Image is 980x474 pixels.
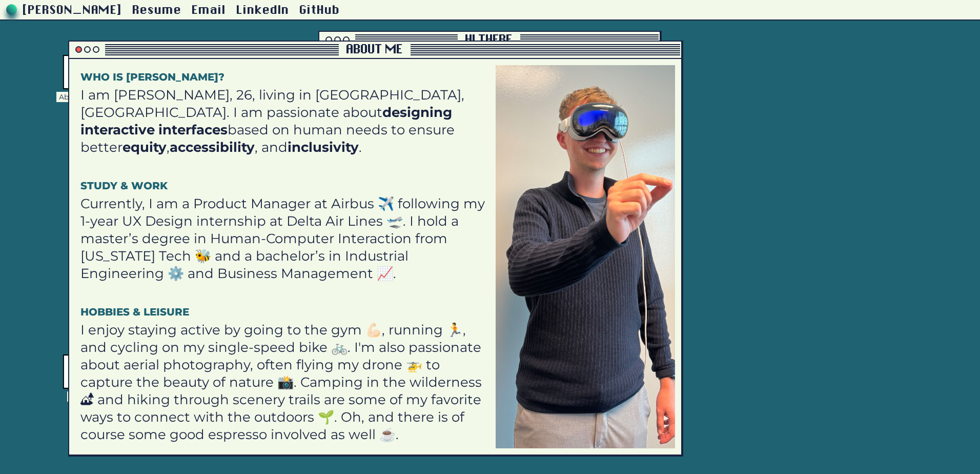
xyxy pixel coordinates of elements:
a: Resume [133,4,182,17]
h4: Hobbies & Leisure [80,292,488,319]
strong: inclusivity [288,139,359,155]
a: [PERSON_NAME] [23,4,122,17]
strong: equity [122,139,167,155]
div: Info [67,391,86,402]
div: Hi there [463,34,515,46]
a: GitHub [300,4,340,17]
p: I enjoy staying active by going to the gym 💪🏻, running 🏃, and cycling on my single-speed bike 🚲. ... [80,321,488,443]
div: About Me [56,92,96,102]
div: About Me [344,44,405,56]
a: LinkedIn [237,4,290,17]
a: Email [192,4,227,17]
p: I am [PERSON_NAME], 26, living in [GEOGRAPHIC_DATA], [GEOGRAPHIC_DATA]. I am passionate about bas... [80,86,488,156]
p: Currently, I am a Product Manager at Airbus ✈️ following my 1-year UX Design internship at Delta ... [80,195,488,282]
strong: accessibility [170,139,255,155]
h4: Study & Work [80,166,488,192]
h1: Who is [PERSON_NAME]? [80,70,488,84]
